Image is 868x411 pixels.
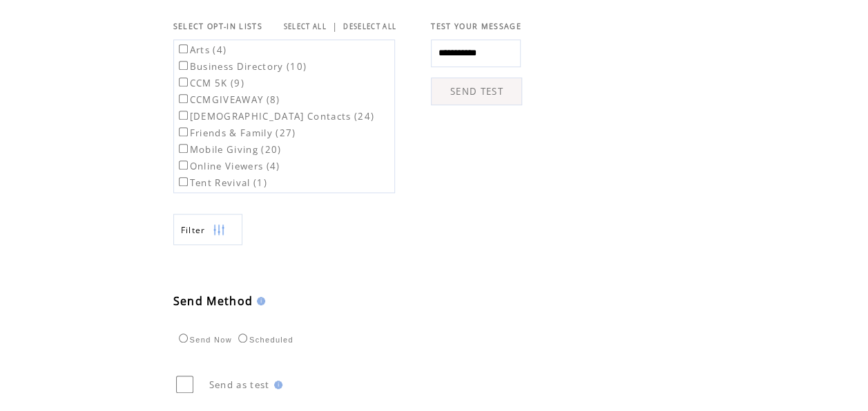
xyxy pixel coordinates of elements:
[253,297,265,305] img: help.gif
[176,143,282,156] label: Mobile Giving (20)
[176,77,244,89] label: CCM 5K (9)
[235,336,293,344] label: Scheduled
[181,224,206,236] span: Show filters
[176,110,375,122] label: [DEMOGRAPHIC_DATA] Contacts (24)
[343,22,396,31] a: DESELECT ALL
[179,144,188,153] input: Mobile Giving (20)
[176,176,267,189] label: Tent Revival (1)
[173,214,242,245] a: Filter
[176,93,280,106] label: CCMGIVEAWAY (8)
[179,334,188,342] input: Send Now
[179,44,188,53] input: Arts (4)
[176,160,280,172] label: Online Viewers (4)
[179,161,188,170] input: Online Viewers (4)
[431,77,522,105] a: SEND TEST
[173,293,253,309] span: Send Method
[179,177,188,186] input: Tent Revival (1)
[173,21,262,31] span: SELECT OPT-IN LISTS
[176,60,307,73] label: Business Directory (10)
[179,94,188,103] input: CCMGIVEAWAY (8)
[213,214,225,246] img: filters.png
[238,334,247,342] input: Scheduled
[176,44,227,56] label: Arts (4)
[209,378,270,391] span: Send as test
[179,127,188,136] input: Friends & Family (27)
[270,381,282,389] img: help.gif
[332,20,338,33] span: |
[175,336,232,344] label: Send Now
[179,111,188,120] input: [DEMOGRAPHIC_DATA] Contacts (24)
[284,22,327,31] a: SELECT ALL
[179,61,188,70] input: Business Directory (10)
[431,21,521,31] span: TEST YOUR MESSAGE
[176,127,296,139] label: Friends & Family (27)
[179,77,188,86] input: CCM 5K (9)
